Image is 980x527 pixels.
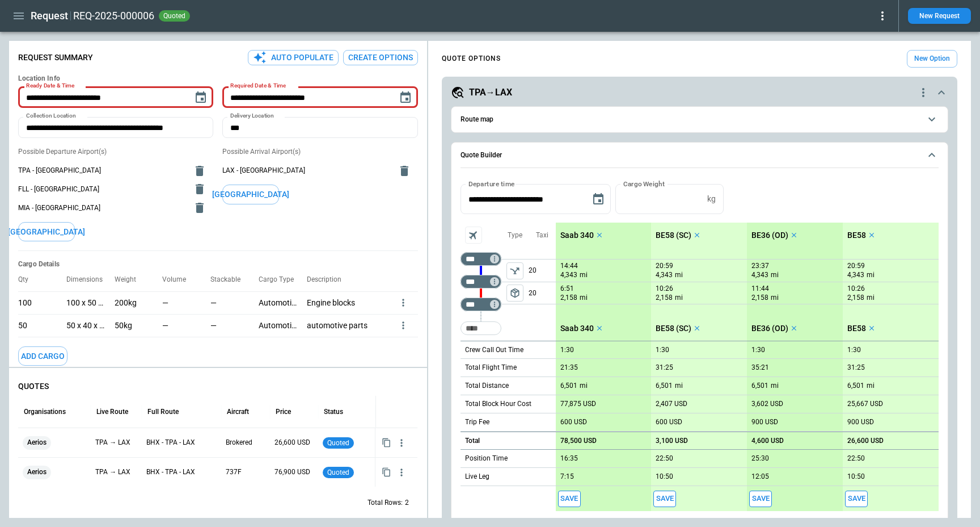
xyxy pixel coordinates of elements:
p: 22:50 [656,454,673,463]
p: 4,343 [751,270,768,280]
p: 900 USD [751,418,778,426]
button: Route map [461,107,939,132]
p: BE58 [847,324,866,333]
p: Request Summary [18,53,93,62]
p: QUOTES [18,382,418,391]
p: mi [771,293,779,303]
p: 31:25 [847,363,865,372]
p: 22:50 [847,454,865,463]
p: 35:21 [751,363,769,372]
p: 77,875 USD [560,400,596,408]
p: Automotive [259,298,298,308]
p: 4,343 [847,270,864,280]
div: Engine blocks [307,291,398,314]
p: Weight [115,275,145,284]
p: 25:30 [751,454,769,463]
p: automotive parts [307,321,388,331]
span: TPA - [GEOGRAPHIC_DATA] [18,166,186,175]
p: Description [307,275,350,284]
p: mi [675,293,683,303]
p: 78,500 USD [560,437,597,445]
p: 26,600 USD [847,437,884,445]
h1: Request [31,9,68,23]
p: mi [867,270,875,280]
button: left aligned [506,262,523,279]
p: 6,501 [847,382,864,390]
p: — [162,321,168,331]
p: 7:15 [560,472,574,481]
p: 23:37 [751,262,769,270]
p: Crew Call Out Time [465,345,523,355]
div: Automotive [259,291,307,314]
h4: QUOTE OPTIONS [442,56,501,61]
p: Stackable [210,275,250,284]
p: mi [867,293,875,303]
p: 4,343 [656,270,673,280]
p: — [162,298,168,308]
p: 1:30 [751,346,765,354]
button: Quote Builder [461,143,939,169]
p: 10:50 [847,472,865,481]
p: 100 x 50 x 50cm [66,298,105,308]
p: 3,100 USD [656,437,688,445]
button: delete [188,196,211,219]
button: Add Cargo [18,346,67,366]
button: Copy quote content [379,465,394,479]
p: Automotive [259,321,298,331]
p: 2,158 [751,293,768,303]
p: 3,602 USD [751,400,783,408]
p: 26,600 USD [274,438,314,447]
p: 50 [18,321,27,331]
p: — [210,298,217,308]
div: Not found [461,275,501,288]
button: Save [653,491,676,507]
p: 2,158 [560,293,577,303]
p: Trip Fee [465,417,489,427]
p: 100 [18,298,32,308]
p: 25,667 USD [847,400,883,408]
p: Position Time [465,454,508,463]
button: Save [558,491,581,507]
p: 2,158 [656,293,673,303]
div: automotive parts [307,314,398,337]
h2: REQ-2025-000006 [73,9,154,23]
label: Collection Location [26,112,76,120]
button: [GEOGRAPHIC_DATA] [18,222,75,242]
p: mi [867,381,875,391]
p: 6,501 [656,382,673,390]
span: quoted [325,469,352,476]
div: 50 x 40 x 35cm [66,314,115,337]
p: Cargo Type [259,275,303,284]
p: Total Block Hour Cost [465,399,531,409]
p: BE36 (OD) [751,231,788,240]
p: TPA → LAX [95,467,137,477]
p: Live Leg [465,472,489,482]
p: 4,343 [560,270,577,280]
p: mi [675,270,683,280]
p: mi [580,270,588,280]
div: Aircraft [227,408,249,416]
label: Ready Date & Time [26,82,74,90]
span: quoted [325,439,352,447]
label: Cargo Weight [623,179,665,189]
button: Choose date, selected date is Sep 24, 2025 [587,188,610,211]
p: BHX - TPA - LAX [146,438,217,447]
p: Saab 340 [560,324,594,333]
p: BE36 (OD) [751,324,788,333]
p: Total Distance [465,381,509,391]
p: BE58 [847,231,866,240]
div: Automotive [259,314,307,337]
p: 50 x 40 x 35cm [66,321,105,331]
p: Possible Departure Airport(s) [18,147,213,157]
p: kg [707,194,716,204]
span: Save this aircraft quote and copy details to clipboard [653,491,676,507]
div: Quoted [323,428,370,457]
p: Qty [18,275,37,284]
p: Type [508,231,522,240]
p: Taxi [536,231,548,240]
p: 76,900 USD [274,467,314,477]
p: mi [771,381,779,391]
p: 10:26 [847,285,865,293]
p: 600 USD [656,418,682,426]
button: Auto Populate [248,50,339,65]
